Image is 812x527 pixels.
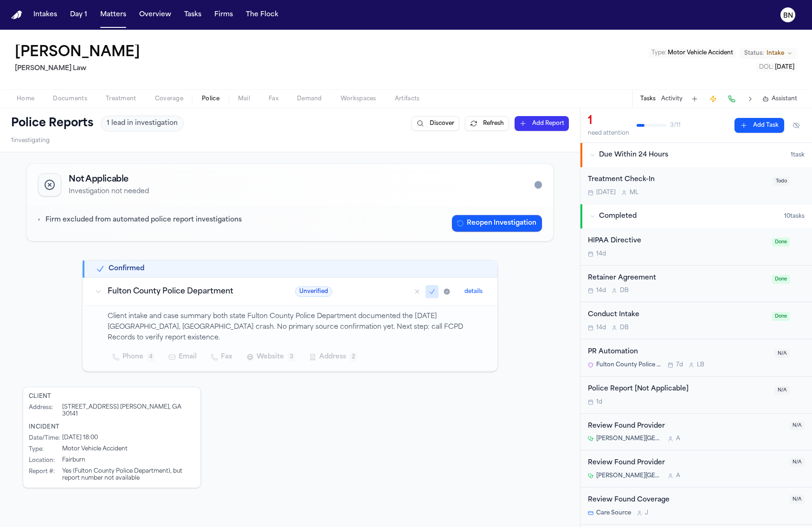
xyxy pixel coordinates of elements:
span: Home [17,95,34,103]
span: N/A [790,458,805,467]
div: PR Automation [588,347,769,358]
button: Activity [661,95,683,103]
span: N/A [790,421,805,430]
span: Intake [767,50,784,57]
button: Create Immediate Task [707,92,720,105]
button: Phone4 [108,349,160,365]
span: Done [772,312,790,321]
div: Review Found Coverage [588,495,784,506]
button: Email [164,349,202,365]
div: Fairburn [62,457,85,464]
span: 1d [596,398,602,406]
span: M L [630,189,638,196]
span: 14d [596,287,606,294]
button: Edit Type: Motor Vehicle Accident [649,48,736,58]
button: Refresh [465,116,509,131]
h2: [PERSON_NAME] Law [15,63,144,74]
a: Tasks [180,7,205,23]
button: Edit matter name [15,45,140,61]
button: Due Within 24 Hours1task [580,143,812,167]
a: Day 1 [66,7,91,23]
p: Investigation not needed [69,187,149,196]
div: Conduct Intake [588,310,767,320]
span: Treatment [106,95,136,103]
span: 10 task s [784,213,805,220]
div: HIPAA Directive [588,236,767,247]
button: The Flock [242,7,282,23]
span: Todo [773,177,790,186]
div: Open task: Review Found Coverage [580,488,812,525]
div: Review Found Provider [588,458,784,468]
span: L B [697,361,704,369]
button: Address2 [304,349,363,365]
span: J [645,509,648,517]
div: Client [29,393,195,400]
div: Date/Time : [29,435,58,442]
button: Add Task [688,92,701,105]
span: Fulton County Police Department [596,361,662,369]
span: [PERSON_NAME][GEOGRAPHIC_DATA] [596,435,662,442]
span: N/A [775,349,790,358]
div: Open task: Review Found Provider [580,450,812,488]
span: Motor Vehicle Accident [668,50,733,56]
div: Police Report [Not Applicable] [588,384,769,395]
span: 14d [596,324,606,332]
span: Type : [651,50,666,56]
div: Open task: Treatment Check-In [580,167,812,204]
span: [DATE] [596,189,616,196]
button: Mark as no report [411,285,424,298]
span: [PERSON_NAME][GEOGRAPHIC_DATA] [596,472,662,480]
div: Yes (Fulton County Police Department), but report number not available [62,468,195,482]
span: Fax [269,95,278,103]
span: DOL : [759,65,773,70]
button: Mark as received [440,285,453,298]
span: 3 / 11 [670,122,681,129]
div: Report # : [29,468,58,482]
h1: [PERSON_NAME] [15,45,140,61]
span: Documents [53,95,87,103]
div: Open task: Review Found Provider [580,414,812,451]
div: Open task: Conduct Intake [580,302,812,339]
span: N/A [775,386,790,395]
button: Mark as confirmed [425,285,438,298]
button: Reopen Investigation [452,215,542,232]
div: Retainer Agreement [588,273,767,284]
div: [STREET_ADDRESS] [PERSON_NAME], GA 30141 [62,404,195,418]
div: Incident [29,423,195,431]
span: Due Within 24 Hours [599,150,668,160]
span: Care Source [596,509,631,517]
button: Add Task [735,118,784,133]
span: Status: [744,50,764,57]
button: Edit DOL: 2025-08-16 [756,63,797,72]
a: Home [11,11,22,20]
button: Matters [97,7,130,23]
div: Open task: HIPAA Directive [580,228,812,266]
h3: Fulton County Police Department [108,286,273,297]
button: Discover [412,116,459,131]
div: Treatment Check-In [588,175,767,185]
button: Tasks [640,95,656,103]
p: Client intake and case summary both state Fulton County Police Department documented the [DATE] [... [108,312,486,343]
span: Workspaces [341,95,376,103]
button: Assistant [762,95,797,103]
div: need attention [588,130,629,137]
div: Open task: Retainer Agreement [580,266,812,303]
span: Done [772,275,790,284]
div: Type : [29,446,58,453]
button: Overview [135,7,175,23]
button: Add Report [515,116,569,131]
span: N/A [790,495,805,504]
span: D B [620,287,629,294]
button: Firms [211,7,237,23]
span: Coverage [155,95,183,103]
span: 1 investigating [11,137,50,144]
button: Website3 [242,349,301,365]
button: Fax [206,349,238,365]
h1: Police Reports [11,116,93,131]
span: Artifacts [395,95,420,103]
span: A [676,435,680,442]
div: Motor Vehicle Accident [62,446,128,453]
span: Mail [238,95,250,103]
span: Unverified [295,286,332,297]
